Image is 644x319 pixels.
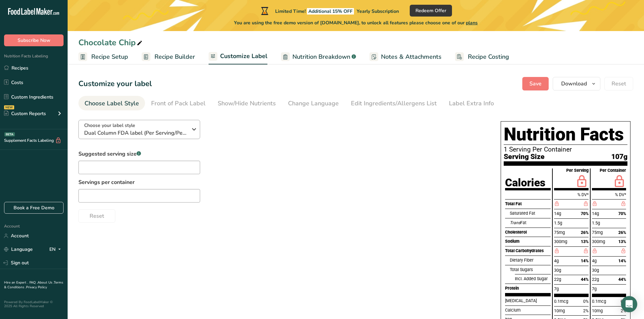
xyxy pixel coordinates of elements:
a: Notes & Attachments [369,49,442,64]
div: Total Carbohydrates [505,246,551,256]
div: Total Fat [505,199,551,209]
a: Nutrition Breakdown [281,49,356,64]
a: Hire an Expert . [4,280,28,285]
div: Label Extra Info [449,99,494,108]
div: Total Sugars [510,265,551,274]
div: Calcium [505,305,551,315]
span: Redeem Offer [415,7,446,14]
a: Recipe Setup [78,49,128,64]
span: Serving Size [504,153,545,160]
span: 1.5g [554,220,562,225]
div: Chocolate Chip [78,36,144,49]
span: 300mg [554,239,567,244]
span: 0.1mcg [592,299,606,304]
span: 30g [592,268,599,273]
div: Cholesterol [505,228,551,237]
div: Sodium [505,237,551,246]
div: Change Language [288,99,339,108]
span: Notes & Attachments [381,52,442,61]
label: Servings per container [78,178,200,186]
a: Recipe Builder [142,49,195,64]
div: Front of Pack Label [151,99,206,108]
div: Fat [510,218,551,228]
span: 13% [581,239,589,244]
span: Save [529,80,542,88]
div: Edit Ingredients/Allergens List [351,99,437,108]
span: Choose your label style [84,122,135,129]
div: Incl. Added Sugar [515,274,551,284]
h1: Customize your label [78,78,152,89]
button: Choose your label style Dual Column FDA label (Per Serving/Per Container) [78,120,200,139]
span: 75mg [554,230,565,235]
span: Reset [612,80,626,88]
span: 2% [621,308,626,313]
span: Dual Column FDA label (Per Serving/Per Container) [84,129,187,137]
span: 7g [554,286,559,291]
div: Show/Hide Nutrients [218,99,276,108]
a: Recipe Costing [455,49,509,64]
span: Customize Label [220,52,267,61]
span: 44% [618,277,626,282]
span: 22g [592,277,599,282]
a: About Us . [38,280,54,285]
h1: Nutrition Facts [504,124,627,145]
div: % DV* [554,190,588,200]
span: Reset [90,212,104,220]
button: Subscribe Now [4,34,64,46]
div: Dietary Fiber [510,256,551,265]
div: [MEDICAL_DATA] [505,296,551,305]
span: Yearly Subscription [357,8,399,15]
span: 70% [581,211,589,216]
span: 7g [592,286,597,291]
span: Additional 15% OFF [307,8,354,15]
span: 2% [583,308,589,313]
span: 13% [618,239,626,244]
span: 14% [618,258,626,263]
span: You are using the free demo version of [DOMAIN_NAME], to unlock all features please choose one of... [234,19,478,26]
div: Per Container [600,168,626,173]
button: Reset [78,209,115,223]
div: Custom Reports [4,110,46,117]
span: 44% [581,277,589,282]
span: plans [466,20,478,26]
p: 1 Serving Per Container [504,146,627,153]
span: 4g [554,258,559,263]
button: Download [553,77,600,90]
label: Suggested serving size [78,150,200,158]
div: NEW [4,105,14,109]
a: Terms & Conditions . [4,280,63,290]
a: Language [4,243,33,255]
span: 0.1mcg [554,299,568,304]
span: Subscribe Now [18,37,50,44]
div: Saturated Fat [510,209,551,218]
span: 70% [618,211,626,216]
a: Book a Free Demo [4,202,64,214]
span: 75mg [592,230,603,235]
div: BETA [4,132,15,136]
span: 10mg [554,308,565,313]
div: Per Serving [566,168,589,173]
a: FAQ . [29,280,38,285]
div: Calories [505,177,545,188]
span: 30g [554,268,561,273]
span: 26% [581,230,589,235]
a: Customize Label [209,49,267,65]
span: 10mg [592,308,603,313]
span: 4g [592,258,597,263]
div: Open Intercom Messenger [621,296,637,312]
button: Save [522,77,549,90]
span: 1.5g [592,220,600,225]
button: Reset [604,77,633,90]
span: Nutrition Breakdown [292,52,350,61]
span: Recipe Costing [468,52,509,61]
span: Recipe Setup [91,52,128,61]
span: 26% [618,230,626,235]
span: 0% [583,299,589,304]
span: 14% [581,258,589,263]
a: Privacy Policy [26,285,47,290]
div: EN [49,245,64,254]
i: Trans [510,220,520,225]
span: 22g [554,277,561,282]
div: Powered By FoodLabelMaker © 2025 All Rights Reserved [4,300,64,308]
span: Download [561,80,587,88]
